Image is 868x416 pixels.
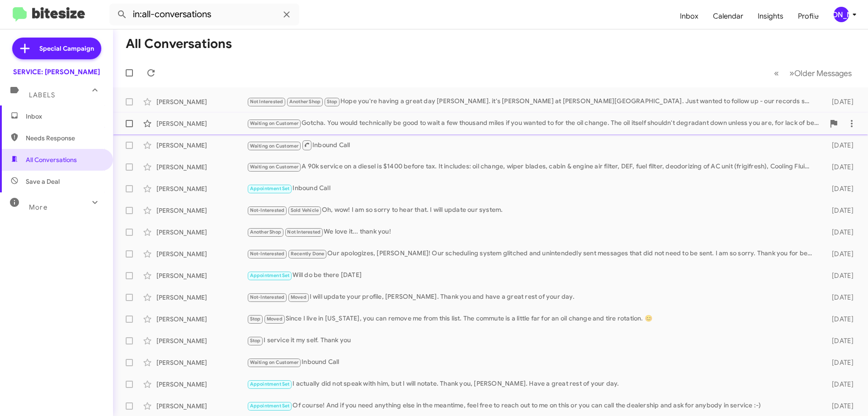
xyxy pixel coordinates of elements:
div: I will update your profile, [PERSON_NAME]. Thank you and have a great rest of your day. [247,292,817,302]
span: Appointment Set [250,381,290,387]
span: Another Shop [289,99,321,105]
span: Inbox [26,112,103,121]
div: Of course! And if you need anything else in the meantime, feel free to reach out to me on this or... [247,401,817,411]
div: I actually did not speak with him, but I will notate. Thank you, [PERSON_NAME]. Have a great rest... [247,379,817,389]
div: [PERSON_NAME] [156,184,247,193]
div: Oh, wow! I am so sorry to hear that. I will update our system. [247,205,817,215]
span: Waiting on Customer [250,143,299,149]
div: [DATE] [817,97,861,106]
div: [DATE] [817,184,861,193]
div: Will do be there [DATE] [247,270,817,281]
span: Appointment Set [250,273,290,278]
div: Our apologizes, [PERSON_NAME]! Our scheduling system glitched and unintendedly sent messages that... [247,249,817,259]
div: Inbound Call [247,183,817,194]
div: We love it... thank you! [247,227,817,237]
span: Moved [267,316,283,322]
div: Hope you're having a great day [PERSON_NAME]. it's [PERSON_NAME] at [PERSON_NAME][GEOGRAPHIC_DATA... [247,96,817,107]
div: I service it my self. Thank you [247,335,817,346]
div: [DATE] [817,315,861,324]
div: [DATE] [817,402,861,411]
div: [PERSON_NAME] [156,358,247,367]
span: Stop [250,338,261,344]
button: [PERSON_NAME] [826,7,858,22]
div: [PERSON_NAME] [156,380,247,389]
a: Inbox [673,3,706,29]
div: [PERSON_NAME] [156,336,247,345]
span: Stop [250,316,261,322]
span: Needs Response [26,134,103,143]
span: Special Campaign [39,44,94,53]
input: Search [109,4,299,25]
div: [PERSON_NAME] [156,97,247,106]
span: Sold Vehicle [291,207,319,213]
span: Another Shop [250,229,281,235]
div: [DATE] [817,228,861,237]
span: Appointment Set [250,403,290,409]
div: [PERSON_NAME] [156,206,247,215]
div: [PERSON_NAME] [156,141,247,150]
span: Waiting on Customer [250,359,299,365]
div: [DATE] [817,336,861,345]
div: [DATE] [817,163,861,172]
div: A 90k service on a diesel is $1400 before tax. It includes: oil change, wiper blades, cabin & eng... [247,162,817,172]
div: [PERSON_NAME] [156,402,247,411]
span: Labels [29,91,55,99]
button: Next [784,64,857,82]
div: [DATE] [817,380,861,389]
a: Special Campaign [12,38,101,59]
div: Since I live in [US_STATE], you can remove me from this list. The commute is a little far for an ... [247,314,817,324]
div: [PERSON_NAME] [156,293,247,302]
a: Insights [750,3,791,29]
span: Recently Done [291,251,325,257]
span: Save a Deal [26,177,60,186]
span: All Conversations [26,155,77,164]
div: [DATE] [817,249,861,258]
div: [PERSON_NAME] [156,119,247,128]
span: Not Interested [250,99,283,105]
div: SERVICE: [PERSON_NAME] [13,67,100,77]
span: Not-Interested [250,251,285,257]
div: Inbound Call [247,357,817,368]
div: [DATE] [817,206,861,215]
div: [DATE] [817,358,861,367]
span: Not Interested [287,229,321,235]
div: [PERSON_NAME] [156,315,247,324]
div: [PERSON_NAME] [156,228,247,237]
span: Stop [327,99,338,105]
div: [DATE] [817,271,861,280]
span: Waiting on Customer [250,164,299,170]
span: Not-Interested [250,294,285,300]
div: [PERSON_NAME] [156,249,247,258]
nav: Page navigation example [769,64,857,82]
span: Waiting on Customer [250,120,299,126]
div: [PERSON_NAME] [156,271,247,280]
span: » [789,67,794,79]
span: More [29,203,47,211]
div: Gotcha. You would technically be good to wait a few thousand miles if you wanted to for the oil c... [247,118,825,129]
button: Previous [769,64,784,82]
span: Older Messages [794,68,852,78]
div: [DATE] [817,293,861,302]
div: [PERSON_NAME] [834,7,849,22]
div: [DATE] [817,141,861,150]
span: Appointment Set [250,186,290,191]
a: Profile [791,3,826,29]
div: Inbound Call [247,139,817,151]
span: Moved [291,294,307,300]
div: [PERSON_NAME] [156,163,247,172]
a: Calendar [706,3,750,29]
h1: All Conversations [126,37,232,51]
span: Not-Interested [250,207,285,213]
span: « [774,67,779,79]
